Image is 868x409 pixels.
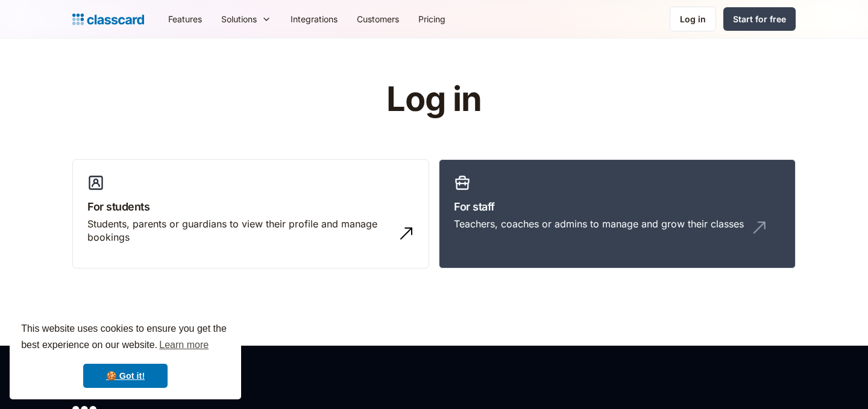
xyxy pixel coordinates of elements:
[439,159,796,269] a: For staffTeachers, coaches or admins to manage and grow their classes
[87,198,414,215] h3: For students
[87,217,390,244] div: Students, parents or guardians to view their profile and manage bookings
[454,217,744,230] div: Teachers, coaches or admins to manage and grow their classes
[72,11,144,28] a: home
[409,5,455,33] a: Pricing
[157,336,210,354] a: learn more about cookies
[281,5,347,33] a: Integrations
[21,322,230,354] span: This website uses cookies to ensure you get the best experience on our website.
[221,13,257,25] div: Solutions
[72,159,429,269] a: For studentsStudents, parents or guardians to view their profile and manage bookings
[212,5,281,33] div: Solutions
[454,198,781,215] h3: For staff
[243,81,626,118] h1: Log in
[159,5,212,33] a: Features
[347,5,409,33] a: Customers
[83,364,168,388] a: dismiss cookie message
[733,13,786,25] div: Start for free
[723,7,796,31] a: Start for free
[10,310,241,399] div: cookieconsent
[680,13,706,25] div: Log in
[670,7,716,31] a: Log in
